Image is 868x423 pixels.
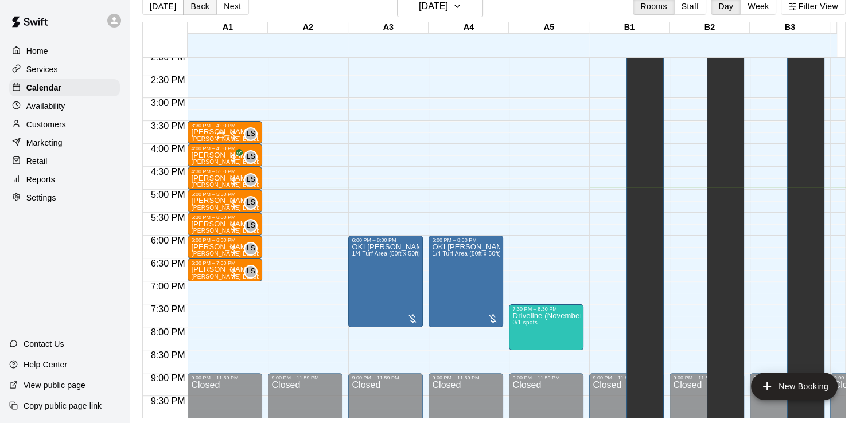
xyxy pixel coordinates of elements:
[148,373,188,383] span: 9:00 PM
[429,236,503,327] div: 6:00 PM – 8:00 PM: OKI Caruso Practice
[268,22,348,33] div: A2
[26,64,58,75] p: Services
[148,350,188,360] span: 8:30 PM
[9,189,120,206] a: Settings
[191,214,259,220] div: 5:30 PM – 6:00 PM
[247,174,255,186] span: LS
[26,137,63,148] p: Marketing
[247,128,255,140] span: LS
[248,127,258,141] span: Leo Seminati
[148,396,188,406] span: 9:30 PM
[148,281,188,291] span: 7:00 PM
[191,228,342,234] span: [PERSON_NAME] Baseball/Softball (Hitting or Fielding)
[352,375,419,381] div: 9:00 PM – 11:59 PM
[348,22,429,33] div: A3
[148,144,188,154] span: 4:00 PM
[188,144,262,167] div: 4:00 PM – 4:30 PM: Max Zerhusen
[191,182,342,188] span: [PERSON_NAME] Baseball/Softball (Hitting or Fielding)
[432,250,501,257] span: 1/4 Turf Area (50ft x 50ft)
[191,260,259,266] div: 6:30 PM – 7:00 PM
[148,98,188,108] span: 3:00 PM
[188,236,262,258] div: 6:00 PM – 6:30 PM: William Webster
[512,306,580,312] div: 7:30 PM – 8:30 PM
[191,375,259,381] div: 9:00 PM – 11:59 PM
[247,220,255,232] span: LS
[188,258,262,281] div: 6:30 PM – 7:00 PM: William Webster
[512,319,538,326] span: 0/1 spots filled
[589,22,670,33] div: B1
[9,42,120,60] a: Home
[9,171,120,188] a: Reports
[191,146,259,151] div: 4:00 PM – 4:30 PM
[432,237,500,243] div: 6:00 PM – 8:00 PM
[244,219,258,233] div: Leo Seminati
[191,169,259,174] div: 4:30 PM – 5:00 PM
[673,375,741,381] div: 9:00 PM – 11:59 PM
[512,375,580,381] div: 9:00 PM – 11:59 PM
[191,205,342,211] span: [PERSON_NAME] Baseball/Softball (Hitting or Fielding)
[24,338,64,350] p: Contact Us
[352,250,421,257] span: 1/4 Turf Area (50ft x 50ft)
[148,258,188,268] span: 6:30 PM
[26,45,48,57] p: Home
[148,121,188,131] span: 3:30 PM
[26,100,65,112] p: Availability
[191,123,259,128] div: 3:30 PM – 4:00 PM
[24,400,102,412] p: Copy public page link
[244,150,258,164] div: Leo Seminati
[148,236,188,245] span: 6:00 PM
[24,359,67,370] p: Help Center
[9,116,120,133] a: Customers
[148,213,188,222] span: 5:30 PM
[148,304,188,314] span: 7:30 PM
[9,152,120,170] a: Retail
[244,265,258,279] div: Leo Seminati
[228,152,239,164] span: All customers have paid
[248,196,258,210] span: Leo Seminati
[9,134,120,151] a: Marketing
[188,190,262,213] div: 5:00 PM – 5:30 PM: Will Collinsworth
[9,61,120,78] a: Services
[188,121,262,144] div: 3:30 PM – 4:00 PM: Leo Seminati Baseball/Softball (Hitting or Fielding)
[188,167,262,190] div: 4:30 PM – 5:00 PM: Leo Seminati Baseball/Softball (Hitting or Fielding)
[148,167,188,177] span: 4:30 PM
[26,119,66,130] p: Customers
[248,150,258,164] span: Leo Seminati
[148,327,188,337] span: 8:00 PM
[593,375,660,381] div: 9:00 PM – 11:59 PM
[26,192,56,203] p: Settings
[352,237,419,243] div: 6:00 PM – 8:00 PM
[191,250,342,257] span: [PERSON_NAME] Baseball/Softball (Hitting or Fielding)
[247,197,255,209] span: LS
[432,375,500,381] div: 9:00 PM – 11:59 PM
[26,155,48,167] p: Retail
[148,190,188,199] span: 5:00 PM
[188,213,262,236] div: 5:30 PM – 6:00 PM: Aj Whitley
[191,273,342,280] span: [PERSON_NAME] Baseball/Softball (Hitting or Fielding)
[191,191,259,197] div: 5:00 PM – 5:30 PM
[191,159,342,165] span: [PERSON_NAME] Baseball/Softball (Hitting or Fielding)
[26,174,55,185] p: Reports
[248,242,258,256] span: Leo Seminati
[244,196,258,210] div: Leo Seminati
[348,236,423,327] div: 6:00 PM – 8:00 PM: OKI Caruso Practice
[247,243,255,254] span: LS
[244,127,258,141] div: Leo Seminati
[509,22,589,33] div: A5
[191,237,259,243] div: 6:00 PM – 6:30 PM
[191,136,342,142] span: [PERSON_NAME] Baseball/Softball (Hitting or Fielding)
[244,173,258,187] div: Leo Seminati
[9,97,120,115] a: Availability
[271,375,339,381] div: 9:00 PM – 11:59 PM
[429,22,509,33] div: A4
[248,219,258,233] span: Leo Seminati
[148,75,188,85] span: 2:30 PM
